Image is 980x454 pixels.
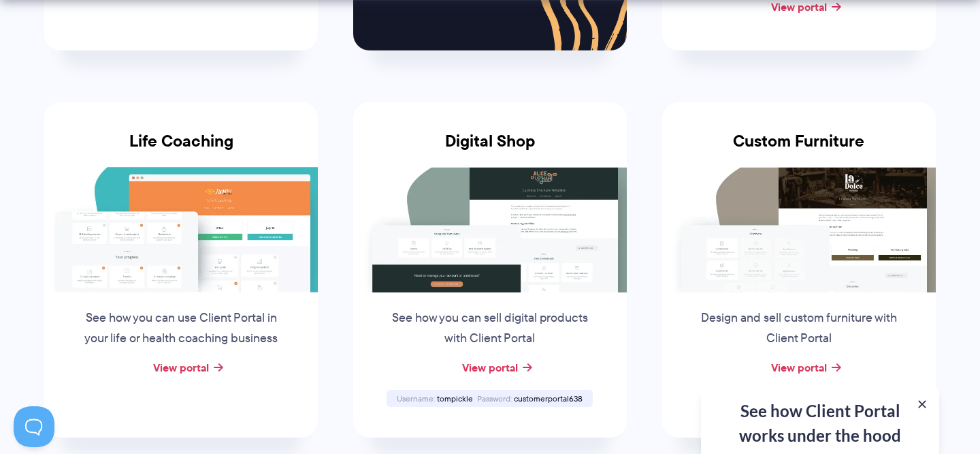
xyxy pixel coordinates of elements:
[662,132,936,167] h3: Custom Furniture
[397,393,435,404] span: Username
[353,132,627,167] h3: Digital Shop
[14,406,54,447] iframe: Toggle Customer Support
[696,308,902,349] p: Design and sell custom furniture with Client Portal
[153,359,209,376] a: View portal
[771,359,827,376] a: View portal
[78,308,284,349] p: See how you can use Client Portal in your life or health coaching business
[44,132,318,167] h3: Life Coaching
[462,359,518,376] a: View portal
[387,308,593,349] p: See how you can sell digital products with Client Portal
[514,393,583,404] span: customerportal638
[477,393,512,404] span: Password
[437,393,473,404] span: tompickle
